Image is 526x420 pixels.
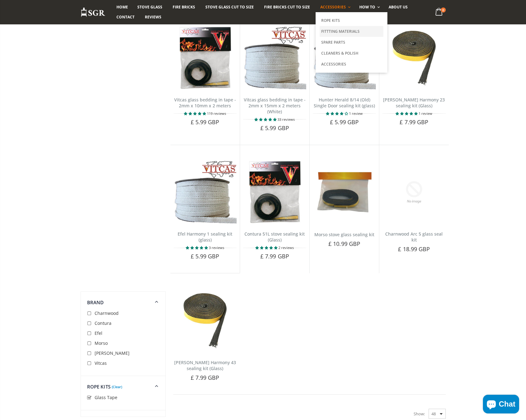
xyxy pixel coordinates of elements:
[112,386,122,388] a: (Clear)
[398,245,430,253] span: £ 18.99 GBP
[95,310,119,316] span: Charnwood
[320,48,383,59] a: Cleaners & Polish
[174,27,237,90] img: Vitcas stove glass bedding in tape
[433,6,445,18] a: 0
[313,27,376,90] img: Vitcas stove glass bedding in tape
[174,289,237,352] img: Nestor Martin Harmony 43 sealing kit (Glass)
[87,383,111,390] span: Rope Kits
[95,340,108,346] span: Morso
[137,4,162,10] span: Stove Glass
[168,2,200,12] a: Fire Bricks
[481,395,521,415] inbox-online-store-chat: Shopify online store chat
[207,111,226,116] span: 119 reviews
[178,231,232,243] a: Efel Harmony 1 sealing kit (glass)
[81,7,106,17] img: Stove Glass Replacement
[116,14,135,20] span: Contact
[349,111,363,116] span: 1 review
[186,245,209,250] span: 5.00 stars
[173,4,195,10] span: Fire Bricks
[244,97,306,115] a: Vitcas glass bedding in tape - 2mm x 15mm x 2 meters (White)
[174,97,236,109] a: Vitcas glass bedding in tape - 2mm x 10mm x 2 meters
[133,2,167,12] a: Stove Glass
[260,124,289,132] span: £ 5.99 GBP
[382,27,445,90] img: Nestor Martin Harmony 43 sealing kit (Glass)
[260,252,289,260] span: £ 7.99 GBP
[385,231,443,243] a: Charnwood Arc 5 glass seal kit
[174,359,236,371] a: [PERSON_NAME] Harmony 43 sealing kit (Glass)
[87,299,104,305] span: Brand
[320,4,346,10] span: Accessories
[419,111,432,116] span: 1 review
[314,232,374,237] a: Morso stove glass sealing kit
[316,2,353,12] a: Accessories
[112,12,139,22] a: Contact
[95,360,107,366] span: Vitcas
[278,245,294,250] span: 2 reviews
[414,409,425,419] span: Show:
[384,2,412,12] a: About us
[320,26,383,37] a: Fittting Materials
[254,117,278,122] span: 4.88 stars
[140,12,166,22] a: Reviews
[209,245,224,250] span: 3 reviews
[255,245,278,250] span: 5.00 stars
[278,117,295,122] span: 33 reviews
[359,4,375,10] span: How To
[95,350,130,356] span: [PERSON_NAME]
[244,231,305,243] a: Contura 51L stove sealing kit (Glass)
[243,27,306,90] img: Vitcas stove glass bedding in tape
[191,118,219,126] span: £ 5.99 GBP
[264,4,310,10] span: Fire Bricks Cut To Size
[313,161,376,224] img: Morso stove glass sealing kit
[174,161,237,224] img: Vitcas stove glass bedding in tape
[205,4,254,10] span: Stove Glass Cut To Size
[330,118,359,126] span: £ 5.99 GBP
[95,320,111,326] span: Contura
[320,15,383,26] a: Rope Kits
[441,7,446,12] span: 0
[184,111,207,116] span: 4.85 stars
[201,2,258,12] a: Stove Glass Cut To Size
[243,161,306,224] img: Contura 51L stove glass Contura 51L stove glass bedding in tape
[116,4,128,10] span: Home
[396,111,419,116] span: 5.00 stars
[191,374,219,381] span: £ 7.99 GBP
[259,2,315,12] a: Fire Bricks Cut To Size
[112,2,133,12] a: Home
[95,394,117,400] span: Glass Tape
[328,240,360,247] span: £ 10.99 GBP
[400,118,428,126] span: £ 7.99 GBP
[383,97,445,109] a: [PERSON_NAME] Harmony 23 sealing kit (Glass)
[326,111,349,116] span: 4.00 stars
[355,2,383,12] a: How To
[389,4,408,10] span: About us
[145,14,161,20] span: Reviews
[191,252,219,260] span: £ 5.99 GBP
[314,97,375,109] a: Hunter Herald 8/14 (Old) Single Door sealing kit (glass)
[320,59,383,70] a: Accessories
[95,330,102,336] span: Efel
[320,37,383,48] a: Spare Parts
